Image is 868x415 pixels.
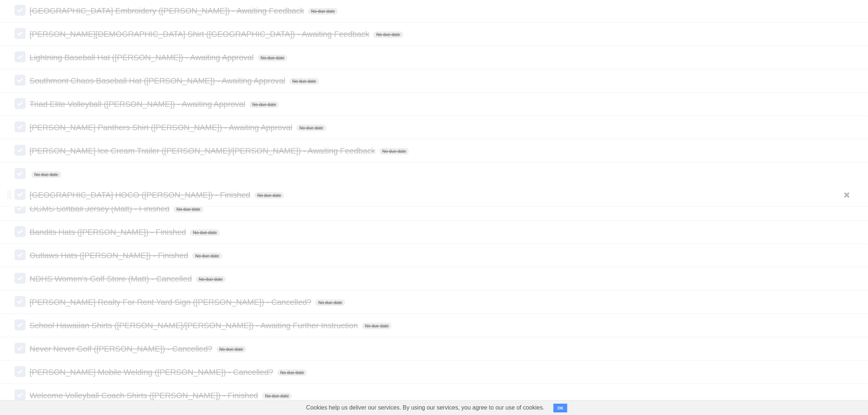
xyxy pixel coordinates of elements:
[277,369,307,376] span: No due date
[262,393,292,399] span: No due date
[15,389,26,400] label: Done
[30,321,360,330] span: School Hawaiian Shirts ([PERSON_NAME]/[PERSON_NAME]) - Awaiting Further Instruction
[30,123,294,132] span: [PERSON_NAME] Panthers Shirt ([PERSON_NAME]) - Awaiting Approval
[30,251,190,260] span: Outlaws Hats ([PERSON_NAME]) - Finished
[174,206,203,213] span: No due date
[15,319,26,330] label: Done
[258,55,287,61] span: No due date
[289,78,319,85] span: No due date
[30,53,256,62] span: Lightning Baseball Hat ([PERSON_NAME]) - Awaiting Approval
[30,146,377,155] span: [PERSON_NAME] Ice Cream Trailer ([PERSON_NAME]/[PERSON_NAME]) - Awaiting Feedback
[30,391,260,400] span: Welcome Volleyball Coach Shirts ([PERSON_NAME]) - Finished
[30,274,194,283] span: NDHS Women's Golf Store (Matt) - Cancelled
[553,404,568,412] button: OK
[192,253,222,259] span: No due date
[217,346,246,353] span: No due date
[30,228,188,237] span: Bandits Hats ([PERSON_NAME]) - Finished
[308,8,338,15] span: No due date
[15,98,26,109] label: Done
[15,121,26,132] label: Done
[15,249,26,260] label: Done
[373,31,403,38] span: No due date
[15,273,26,284] label: Done
[15,51,26,62] label: Done
[15,366,26,377] label: Done
[362,323,392,329] span: No due date
[15,189,26,200] label: Done
[249,101,279,108] span: No due date
[30,204,171,213] span: OGMS Softball Jersey (Matt) - Finished
[196,276,225,283] span: No due date
[30,30,371,39] span: [PERSON_NAME][DEMOGRAPHIC_DATA] Shirt ([GEOGRAPHIC_DATA]) - Awaiting Feedback
[15,75,26,86] label: Done
[15,343,26,354] label: Done
[254,192,284,199] span: No due date
[30,344,214,353] span: Never Never Golf ([PERSON_NAME]) - Cancelled?
[30,368,275,377] span: [PERSON_NAME] Mobile Welding ([PERSON_NAME]) - Cancelled?
[30,6,306,15] span: [GEOGRAPHIC_DATA] Embroidery ([PERSON_NAME]) - Awaiting Feedback
[30,100,247,109] span: Triad Elite Volleyball ([PERSON_NAME]) - Awaiting Approval
[30,76,287,85] span: Southmont Chaos Baseball Hat ([PERSON_NAME]) - Awaiting Approval
[315,299,345,306] span: No due date
[30,298,313,307] span: [PERSON_NAME] Realty For Rent Yard Sign ([PERSON_NAME]) - Cancelled?
[379,148,409,155] span: No due date
[15,145,26,156] label: Done
[15,28,26,39] label: Done
[31,171,61,178] span: No due date
[15,168,26,179] label: Done
[15,203,26,214] label: Done
[30,190,252,199] span: [GEOGRAPHIC_DATA] HOCO ([PERSON_NAME]) - Finished
[15,296,26,307] label: Done
[15,226,26,237] label: Done
[296,125,326,131] span: No due date
[299,400,552,415] span: Cookies help us deliver our services. By using our services, you agree to our use of cookies.
[190,229,219,236] span: No due date
[15,5,26,16] label: Done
